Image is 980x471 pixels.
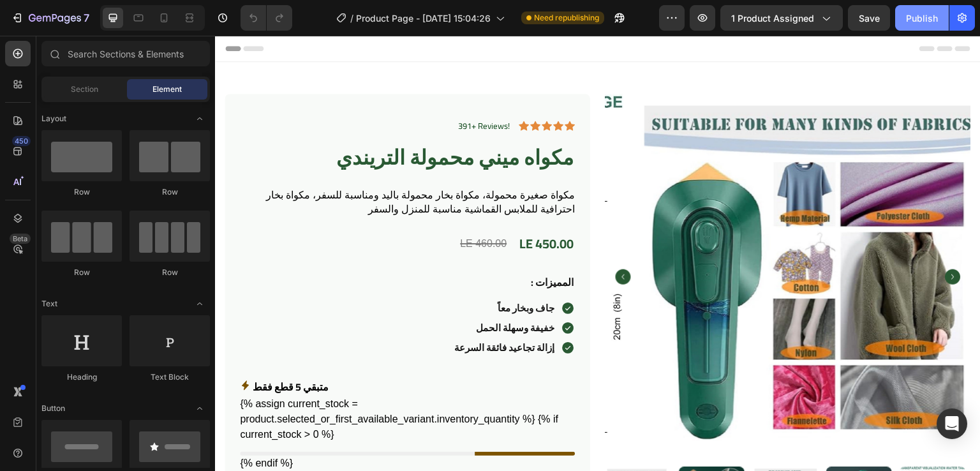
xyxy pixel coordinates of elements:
[283,263,339,281] strong: جاف وبخار معاً
[130,371,210,383] div: Text Block
[189,294,210,314] span: Toggle open
[244,198,293,219] div: LE 460.00
[71,84,98,95] span: Section
[859,13,880,24] span: Save
[10,234,31,244] div: Beta
[25,107,360,137] h1: مكواه ميني محمولة التريندي
[243,85,295,96] p: 391+ Reviews!
[303,195,360,221] div: LE 450.00
[41,298,57,310] span: Text
[12,136,31,146] div: 450
[130,186,210,198] div: Row
[189,398,210,419] span: Toggle open
[731,11,814,25] span: 1 product assigned
[895,5,949,31] button: Publish
[41,267,122,278] div: Row
[152,84,182,95] span: Element
[261,283,339,301] strong: خفيفة وسهلة الحمل
[41,41,210,66] input: Search Sections & Elements
[356,11,491,25] span: Product Page - [DATE] 15:04:26
[731,234,746,249] button: Carousel Next Arrow
[84,10,89,26] p: 7
[239,303,339,321] strong: إزالة تجاعيد فائقة السرعة
[25,361,360,435] div: {% assign current_stock = product.selected_or_first_available_variant.inventory_quantity %} {% if...
[41,371,122,383] div: Heading
[5,5,95,31] button: 7
[241,5,292,31] div: Undo/Redo
[350,11,353,25] span: /
[848,5,890,31] button: Save
[189,108,210,129] span: Toggle open
[937,408,967,439] div: Open Intercom Messenger
[38,342,114,361] p: متبقي 5 قطع فقط
[401,234,416,249] button: Carousel Back Arrow
[906,11,938,25] div: Publish
[41,113,66,124] span: Layout
[41,186,122,198] div: Row
[534,12,599,24] span: Need republishing
[316,237,359,256] p: : المميزات
[215,36,980,471] iframe: Design area
[41,403,65,414] span: Button
[25,152,360,181] p: مكواة صغيرة محمولة، مكواة بخار محمولة باليد ومناسبة للسفر، مكواة بخار احترافية للملابس القماشية م...
[130,267,210,278] div: Row
[720,5,843,31] button: 1 product assigned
